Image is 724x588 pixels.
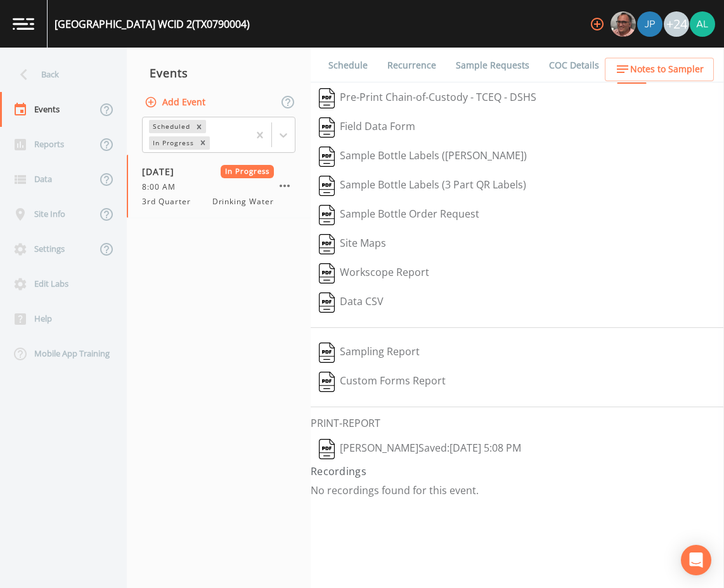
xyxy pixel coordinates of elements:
[319,372,335,392] img: svg%3e
[319,88,335,108] img: svg%3e
[637,11,663,37] img: 41241ef155101aa6d92a04480b0d0000
[212,196,274,207] span: Drinking Water
[319,205,335,225] img: svg%3e
[547,48,601,83] a: COC Details
[311,84,545,113] button: Pre-Print Chain-of-Custody - TCEQ - DSHS
[319,439,335,459] img: svg%3e
[311,200,488,230] button: Sample Bottle Order Request
[664,11,689,37] div: +24
[610,11,637,37] div: Mike Franklin
[319,117,335,138] img: svg%3e
[142,196,198,207] span: 3rd Quarter
[681,545,711,575] div: Open Intercom Messenger
[319,176,335,196] img: svg%3e
[319,343,335,363] img: svg%3e
[311,171,534,200] button: Sample Bottle Labels (3 Part QR Labels)
[319,292,335,313] img: svg%3e
[311,367,454,396] button: Custom Forms Report
[311,417,724,429] h6: PRINT-REPORT
[142,181,183,193] span: 8:00 AM
[127,155,311,218] a: [DATE]In Progress8:00 AM3rd QuarterDrinking Water
[127,57,311,89] div: Events
[311,484,724,497] p: No recordings found for this event.
[142,91,210,114] button: Add Event
[311,288,392,317] button: Data CSV
[311,142,535,171] button: Sample Bottle Labels ([PERSON_NAME])
[196,136,210,150] div: Remove In Progress
[385,48,438,83] a: Recurrence
[311,230,394,259] button: Site Maps
[149,120,192,133] div: Scheduled
[311,259,437,288] button: Workscope Report
[192,120,206,133] div: Remove Scheduled
[221,165,275,178] span: In Progress
[311,464,724,479] h4: Recordings
[611,11,636,37] img: e2d790fa78825a4bb76dcb6ab311d44c
[142,165,183,178] span: [DATE]
[690,11,715,37] img: 30a13df2a12044f58df5f6b7fda61338
[55,16,250,32] div: [GEOGRAPHIC_DATA] WCID 2 (TX0790004)
[319,263,335,284] img: svg%3e
[605,58,714,81] button: Notes to Sampler
[319,147,335,167] img: svg%3e
[319,234,335,254] img: svg%3e
[311,434,529,464] button: [PERSON_NAME]Saved:[DATE] 5:08 PM
[326,48,370,83] a: Schedule
[630,62,704,77] span: Notes to Sampler
[311,338,428,367] button: Sampling Report
[311,113,423,142] button: Field Data Form
[637,11,663,37] div: Joshua gere Paul
[13,18,34,30] img: logo
[617,48,647,84] a: Forms
[454,48,531,83] a: Sample Requests
[149,136,196,150] div: In Progress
